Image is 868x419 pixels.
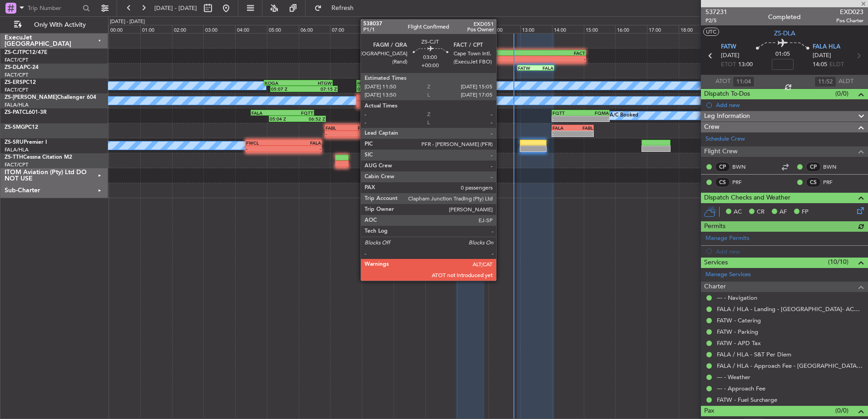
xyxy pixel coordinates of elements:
span: Refresh [324,5,362,11]
div: Completed [768,12,801,22]
a: ZS-[PERSON_NAME]Challenger 604 [5,95,96,100]
span: ZS-ERS [5,80,23,85]
div: 13:00 [520,25,552,33]
div: FWKI [383,80,408,86]
a: PRF [732,178,753,186]
span: Charter [704,282,726,292]
div: FALA [284,140,321,146]
a: --- - Navigation [717,294,757,302]
div: 17:00 [647,25,679,33]
div: FALA [252,110,282,116]
a: FALA/HLA [5,102,29,108]
span: Pax [704,406,714,416]
a: FACT/CPT [5,87,28,93]
span: Leg Information [704,111,750,122]
span: 537231 [705,7,727,17]
div: - [534,56,585,62]
div: - [552,116,581,122]
div: FABL [325,125,347,131]
div: FABL [573,125,593,131]
span: ZS-SRU [5,140,24,145]
div: - [484,56,535,62]
span: FALA HLA [813,43,840,52]
div: CP [806,162,821,172]
a: FACT/CPT [5,161,28,168]
div: FQTT [552,110,581,116]
a: FALA / HLA - S&T Per Diem [717,351,791,358]
span: Services [704,258,728,268]
span: FATW [721,43,736,52]
div: FQMA [581,110,609,116]
div: 00:00 [108,25,140,33]
div: FALA [347,125,369,131]
span: ZS-SMG [5,125,25,130]
a: Manage Services [705,270,751,279]
div: 06:00 [299,25,330,33]
span: (0/0) [835,406,848,415]
a: FATW - Catering [717,317,761,324]
span: Crew [704,122,720,132]
div: 07:50 Z [357,86,382,92]
a: --- - Weather [717,373,750,381]
a: FALA/HLA [5,146,29,153]
span: ZS-CJT [5,50,22,55]
a: ZS-CJTPC12/47E [5,50,47,55]
div: 18:00 [679,25,710,33]
div: 16:00 [615,25,647,33]
a: BWN [732,163,753,171]
span: AC [734,208,742,217]
span: ZS-DLA [5,65,24,70]
div: FWCL [246,140,284,146]
span: ZS-TTH [5,155,23,160]
span: ZS-[PERSON_NAME] [5,95,57,100]
span: CR [757,208,764,217]
a: FALA / HLA - Landing - [GEOGRAPHIC_DATA]- ACC # 1800 [717,305,863,313]
a: Schedule Crew [705,135,745,144]
span: (10/10) [828,257,848,267]
a: --- - Approach Fee [717,385,765,392]
span: EXD023 [836,7,863,17]
span: Dispatch To-Dos [704,89,750,99]
div: 05:07 Z [271,86,304,92]
div: 07:15 Z [304,86,337,92]
div: - [246,146,284,151]
a: FATW - Fuel Surcharge [717,396,777,404]
span: ALDT [838,77,853,86]
div: 02:00 [172,25,204,33]
div: 07:00 [330,25,362,33]
button: Only With Activity [10,18,99,32]
div: - [284,146,321,151]
div: 05:00 [267,25,299,33]
div: 09:00 [394,25,425,33]
div: CS [715,177,730,187]
span: 01:05 [775,50,790,59]
button: UTC [703,28,719,36]
a: ZS-SMGPC12 [5,125,38,130]
div: FATW [518,65,536,71]
div: FALA [552,125,573,131]
span: ZS-PAT [5,110,22,115]
span: (0/0) [835,89,848,98]
span: [DATE] [721,51,740,60]
div: 15:00 [584,25,616,33]
a: FACT/CPT [5,72,28,78]
a: PRF [823,178,843,186]
div: FACT [534,50,585,56]
a: FALA / HLA - Approach Fee - [GEOGRAPHIC_DATA]- ACC # 1800 [717,362,863,370]
div: - [573,131,593,136]
button: Refresh [310,1,365,15]
a: BWN [823,163,843,171]
a: FATW - Parking [717,328,758,336]
div: 05:04 Z [270,116,297,122]
div: 06:52 Z [297,116,325,122]
span: Dispatch Checks and Weather [704,193,790,203]
div: HTGW [298,80,332,86]
div: 04:00 [235,25,267,33]
span: [DATE] - [DATE] [154,4,197,12]
a: ZS-ERSPC12 [5,80,36,85]
div: 09:28 Z [382,86,407,92]
span: 13:00 [738,60,753,69]
span: 14:05 [813,60,827,69]
div: CS [806,177,821,187]
div: - [325,131,347,136]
